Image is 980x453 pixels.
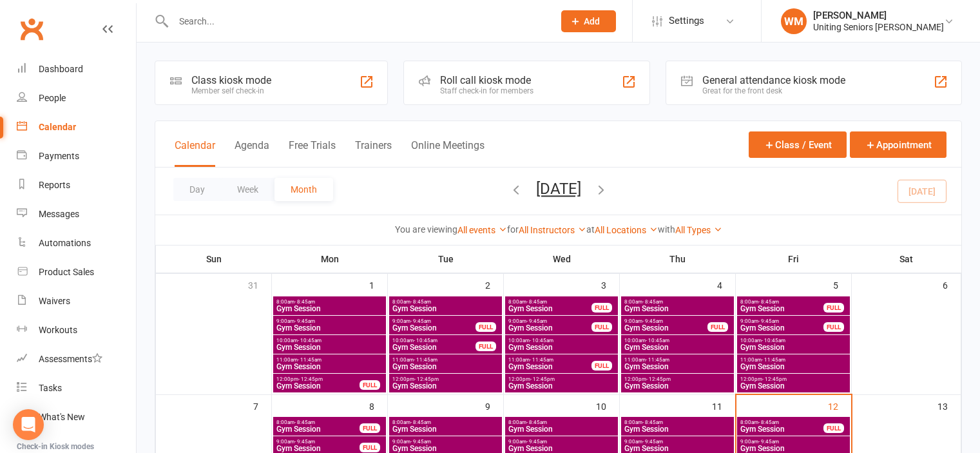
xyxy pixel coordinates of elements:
[355,139,392,167] button: Trainers
[392,425,499,433] span: Gym Session
[221,178,274,201] button: Week
[740,338,847,343] span: 10:00am
[669,6,704,35] span: Settings
[17,142,136,171] a: Payments
[17,229,136,258] a: Automations
[828,395,851,416] div: 12
[530,338,553,343] span: - 10:45am
[508,425,615,433] span: Gym Session
[646,376,671,382] span: - 12:45pm
[707,322,728,332] div: FULL
[17,200,136,229] a: Messages
[624,324,708,332] span: Gym Session
[369,274,387,295] div: 1
[530,376,555,382] span: - 12:45pm
[298,338,322,343] span: - 10:45am
[624,343,731,351] span: Gym Session
[646,338,669,343] span: - 10:45am
[276,382,360,390] span: Gym Session
[17,55,136,84] a: Dashboard
[392,363,499,371] span: Gym Session
[395,224,457,235] strong: You are viewing
[749,131,847,158] button: Class / Event
[440,74,533,86] div: Roll call kiosk mode
[508,338,615,343] span: 10:00am
[646,357,669,363] span: - 11:45am
[507,224,519,235] strong: for
[508,299,592,305] span: 8:00am
[736,246,852,273] th: Fri
[508,382,615,390] span: Gym Session
[17,84,136,113] a: People
[624,425,731,433] span: Gym Session
[519,225,586,235] a: All Instructors
[298,357,322,363] span: - 11:45am
[813,10,944,21] div: [PERSON_NAME]
[410,419,431,425] span: - 8:45am
[508,305,592,313] span: Gym Session
[624,376,731,382] span: 12:00pm
[476,322,496,332] div: FULL
[740,382,847,390] span: Gym Session
[191,74,271,86] div: Class kiosk mode
[823,322,844,332] div: FULL
[526,439,547,445] span: - 9:45am
[414,338,437,343] span: - 10:45am
[39,93,66,103] div: People
[530,357,553,363] span: - 11:45am
[276,305,383,313] span: Gym Session
[39,180,70,190] div: Reports
[526,299,547,305] span: - 8:45am
[508,439,615,445] span: 9:00am
[15,13,48,45] a: Clubworx
[191,86,271,95] div: Member self check-in
[294,439,315,445] span: - 9:45am
[39,151,79,161] div: Payments
[526,318,547,324] span: - 9:45am
[392,338,476,343] span: 10:00am
[624,305,731,313] span: Gym Session
[740,318,824,324] span: 9:00am
[591,322,612,332] div: FULL
[702,74,845,86] div: General attendance kiosk mode
[624,363,731,371] span: Gym Session
[39,238,91,248] div: Automations
[852,246,961,273] th: Sat
[457,225,507,235] a: All events
[440,86,533,95] div: Staff check-in for members
[758,419,779,425] span: - 8:45am
[276,357,383,363] span: 11:00am
[392,299,499,305] span: 8:00am
[392,382,499,390] span: Gym Session
[850,131,946,158] button: Appointment
[392,343,476,351] span: Gym Session
[758,439,779,445] span: - 9:45am
[595,225,658,235] a: All Locations
[298,376,323,382] span: - 12:45pm
[392,445,499,452] span: Gym Session
[39,296,70,306] div: Waivers
[276,324,383,332] span: Gym Session
[248,274,271,295] div: 31
[17,374,136,403] a: Tasks
[642,318,663,324] span: - 9:45am
[39,354,102,364] div: Assessments
[276,376,360,382] span: 12:00pm
[702,86,845,95] div: Great for the front desk
[156,246,272,273] th: Sun
[536,180,581,198] button: [DATE]
[591,303,612,313] div: FULL
[294,318,315,324] span: - 9:45am
[762,357,785,363] span: - 11:45am
[392,357,499,363] span: 11:00am
[591,361,612,371] div: FULL
[624,338,731,343] span: 10:00am
[39,209,79,219] div: Messages
[39,64,83,74] div: Dashboard
[624,357,731,363] span: 11:00am
[276,343,383,351] span: Gym Session
[39,267,94,277] div: Product Sales
[740,419,824,425] span: 8:00am
[294,299,315,305] span: - 8:45am
[392,318,476,324] span: 9:00am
